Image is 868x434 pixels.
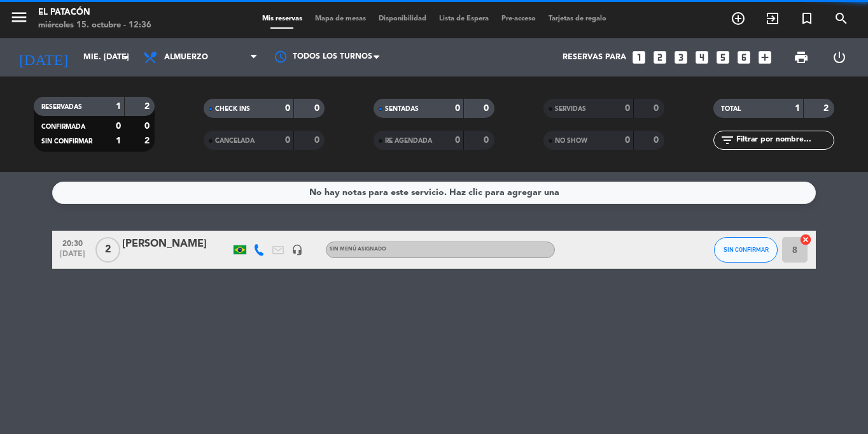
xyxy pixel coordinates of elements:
strong: 0 [625,136,630,145]
span: [DATE] [57,250,88,264]
span: print [794,50,809,65]
button: SIN CONFIRMAR [714,237,778,263]
i: looks_3 [673,49,689,66]
div: LOG OUT [820,38,858,76]
strong: 2 [144,136,152,145]
strong: 0 [455,136,460,145]
span: 20:30 [57,235,88,250]
i: looks_4 [694,49,710,66]
div: No hay notas para este servicio. Haz clic para agregar una [309,185,559,200]
span: Pre-acceso [495,15,542,22]
i: turned_in_not [799,11,815,26]
span: Reservas para [563,53,626,62]
i: [DATE] [10,43,77,71]
input: Filtrar por nombre... [735,133,834,147]
i: add_box [757,49,773,66]
i: power_settings_new [832,50,847,65]
span: SIN CONFIRMAR [724,246,769,253]
span: 2 [95,237,120,263]
strong: 0 [484,104,491,113]
strong: 0 [285,104,290,113]
strong: 2 [144,102,152,111]
i: menu [10,8,29,27]
span: Sin menú asignado [330,247,386,252]
span: CANCELADA [215,138,255,144]
div: miércoles 15. octubre - 12:36 [38,19,151,32]
span: TOTAL [721,106,741,112]
span: RE AGENDADA [385,138,432,144]
strong: 0 [455,104,460,113]
span: Disponibilidad [372,15,433,22]
i: looks_6 [736,49,752,66]
span: SERVIDAS [555,106,586,112]
span: CHECK INS [215,106,250,112]
span: Lista de Espera [433,15,495,22]
span: NO SHOW [555,138,587,144]
strong: 0 [285,136,290,145]
strong: 0 [144,122,152,131]
strong: 0 [116,122,121,131]
strong: 0 [625,104,630,113]
i: looks_5 [715,49,731,66]
strong: 1 [795,104,800,113]
i: looks_one [631,49,647,66]
strong: 0 [654,104,661,113]
button: menu [10,8,29,31]
i: filter_list [720,133,735,148]
span: Mapa de mesas [309,15,372,22]
strong: 1 [116,102,121,111]
strong: 2 [823,104,831,113]
i: arrow_drop_down [118,50,134,65]
span: CONFIRMADA [41,124,85,130]
div: [PERSON_NAME] [122,236,230,252]
i: add_circle_outline [731,11,746,26]
strong: 0 [654,136,661,145]
i: looks_two [652,49,668,66]
strong: 0 [484,136,491,145]
span: Tarjetas de regalo [542,15,613,22]
div: El Patacón [38,6,151,19]
span: Almuerzo [164,53,208,62]
strong: 1 [116,136,121,145]
span: Mis reservas [256,15,309,22]
i: cancel [799,233,812,246]
strong: 0 [314,104,322,113]
i: exit_to_app [765,11,780,26]
strong: 0 [314,136,322,145]
span: SIN CONFIRMAR [41,138,92,145]
span: SENTADAS [385,106,419,112]
i: search [834,11,849,26]
i: headset_mic [291,244,303,256]
span: RESERVADAS [41,104,82,110]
